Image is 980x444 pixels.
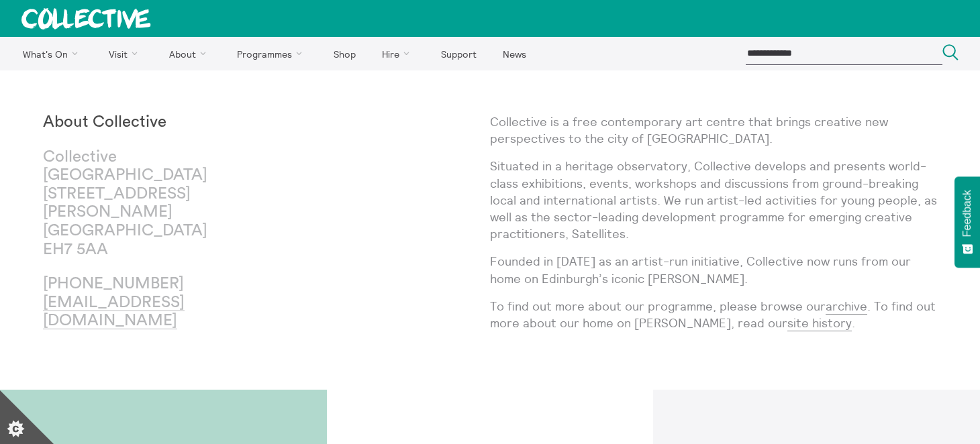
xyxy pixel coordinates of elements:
span: Feedback [961,190,973,237]
a: Hire [371,37,427,70]
button: Feedback - Show survey [954,176,980,268]
a: Visit [97,37,155,70]
p: Founded in [DATE] as an artist-run initiative, Collective now runs from our home on Edinburgh’s i... [490,253,937,286]
p: To find out more about our programme, please browse our . To find out more about our home on [PER... [490,298,937,331]
a: What's On [11,37,95,70]
a: site history [787,315,852,331]
p: [PHONE_NUMBER] [43,275,266,331]
p: Collective [GEOGRAPHIC_DATA] [STREET_ADDRESS][PERSON_NAME] [GEOGRAPHIC_DATA] EH7 5AA [43,148,266,260]
a: About [157,37,223,70]
a: News [491,37,538,70]
strong: About Collective [43,114,166,130]
a: archive [826,298,867,315]
p: Situated in a heritage observatory, Collective develops and presents world-class exhibitions, eve... [490,158,937,242]
a: Support [429,37,488,70]
a: [EMAIL_ADDRESS][DOMAIN_NAME] [43,294,185,330]
a: Shop [322,37,367,70]
a: Programmes [226,37,320,70]
p: Collective is a free contemporary art centre that brings creative new perspectives to the city of... [490,113,937,147]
